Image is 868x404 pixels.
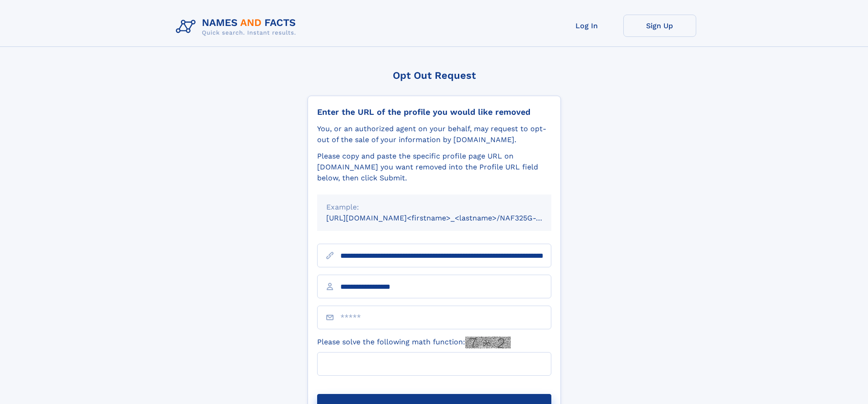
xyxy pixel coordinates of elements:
[550,15,623,37] a: Log In
[623,15,696,37] a: Sign Up
[172,15,303,39] img: Logo Names and Facts
[317,151,551,184] div: Please copy and paste the specific profile page URL on [DOMAIN_NAME] you want removed into the Pr...
[317,337,511,348] label: Please solve the following math function:
[326,202,542,213] div: Example:
[317,107,551,117] div: Enter the URL of the profile you would like removed
[317,123,551,145] div: You, or an authorized agent on your behalf, may request to opt-out of the sale of your informatio...
[326,214,569,222] small: [URL][DOMAIN_NAME]<firstname>_<lastname>/NAF325G-xxxxxxxx
[308,70,561,81] div: Opt Out Request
